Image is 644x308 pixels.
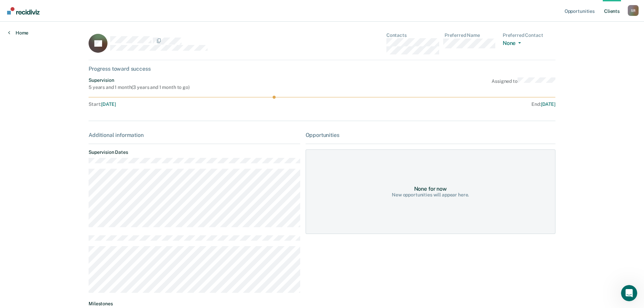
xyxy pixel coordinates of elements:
[89,77,190,83] div: Supervision
[8,30,28,36] a: Home
[628,5,639,16] button: Profile dropdown button
[541,101,555,107] span: [DATE]
[414,186,447,192] div: None for now
[89,85,190,90] div: 5 years and 1 month ( 3 years and 1 month to go )
[306,132,555,138] div: Opportunities
[503,32,555,38] dt: Preferred Contact
[325,101,555,107] div: End :
[492,77,555,90] div: Assigned to
[89,132,300,138] div: Additional information
[628,5,639,16] div: S R
[386,32,439,38] dt: Contacts
[503,40,524,48] button: None
[621,285,637,301] iframe: Intercom live chat
[7,7,40,15] img: Recidiviz
[89,66,555,72] div: Progress toward success
[89,149,300,155] dt: Supervision Dates
[101,101,116,107] span: [DATE]
[89,101,322,107] div: Start :
[445,32,497,38] dt: Preferred Name
[89,301,300,307] dt: Milestones
[392,192,469,198] div: New opportunities will appear here.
